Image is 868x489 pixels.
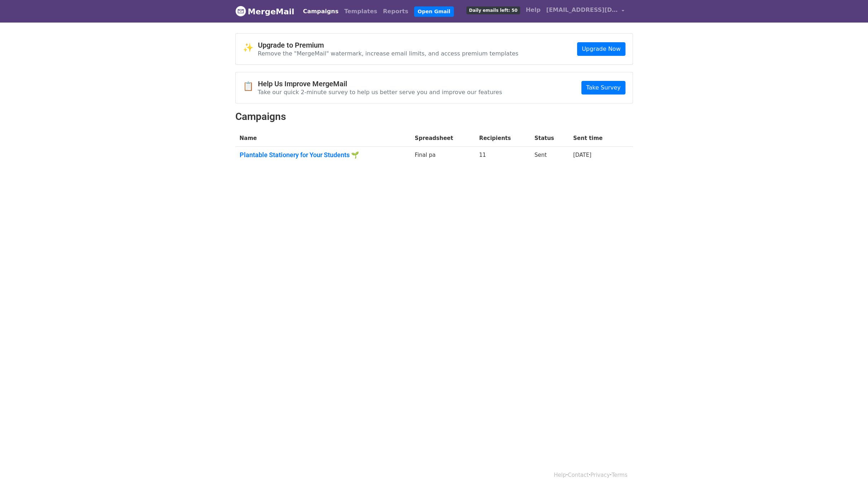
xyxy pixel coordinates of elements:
[466,6,520,14] span: Daily emails left: 50
[300,4,341,19] a: Campaigns
[235,111,633,123] h2: Campaigns
[464,3,523,17] a: Daily emails left: 50
[530,147,569,166] td: Sent
[235,4,294,19] a: MergeMail
[240,151,406,159] a: Plantable Stationery for Your Students 🌱
[543,3,627,20] a: [EMAIL_ADDRESS][DOMAIN_NAME]
[475,130,530,147] th: Recipients
[554,472,566,478] a: Help
[235,6,246,16] img: MergeMail logo
[243,43,258,53] span: ✨
[573,152,591,158] a: [DATE]
[568,472,589,478] a: Contact
[523,3,543,17] a: Help
[258,41,519,49] h4: Upgrade to Premium
[414,6,454,17] a: Open Gmail
[832,455,868,489] iframe: Chat Widget
[411,130,475,147] th: Spreadsheet
[577,42,625,56] a: Upgrade Now
[258,79,502,88] h4: Help Us Improve MergeMail
[546,6,618,14] span: [EMAIL_ADDRESS][DOMAIN_NAME]
[569,130,621,147] th: Sent time
[411,147,475,166] td: Final pa
[235,130,411,147] th: Name
[612,472,627,478] a: Terms
[581,81,625,95] a: Take Survey
[341,4,380,19] a: Templates
[258,88,502,96] p: Take our quick 2-minute survey to help us better serve you and improve our features
[380,4,411,19] a: Reports
[475,147,530,166] td: 11
[530,130,569,147] th: Status
[258,50,519,57] p: Remove the "MergeMail" watermark, increase email limits, and access premium templates
[243,81,258,92] span: 📋
[590,472,610,478] a: Privacy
